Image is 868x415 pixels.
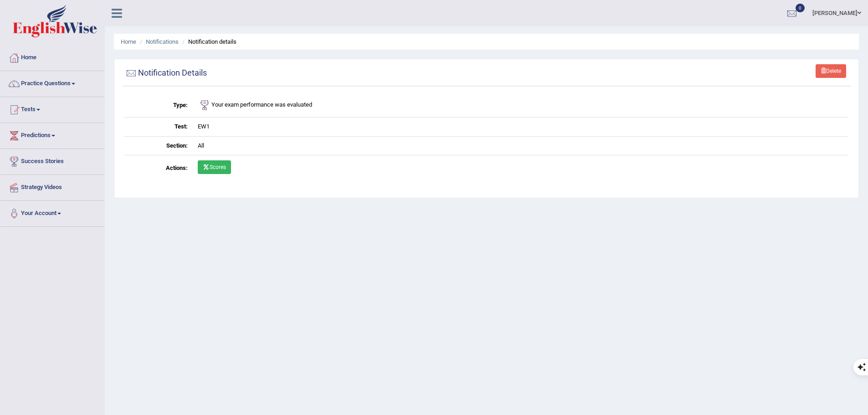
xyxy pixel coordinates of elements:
a: Delete [816,64,846,78]
a: Predictions [0,123,104,146]
a: Notifications [146,38,179,45]
td: Your exam performance was evaluated [193,93,848,118]
a: Home [0,45,104,68]
a: Strategy Videos [0,175,104,198]
a: Home [121,38,136,45]
td: EW1 [193,118,848,137]
a: Scores [198,160,231,174]
td: All [193,136,848,155]
span: 0 [796,4,805,12]
h2: Notification Details [124,67,207,80]
a: Your Account [0,201,104,224]
th: Type [124,93,193,118]
th: Test [124,118,193,137]
li: Notification details [180,37,236,46]
a: Practice Questions [0,71,104,94]
th: Actions [124,155,193,182]
a: Success Stories [0,149,104,172]
a: Tests [0,97,104,120]
th: Section [124,136,193,155]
